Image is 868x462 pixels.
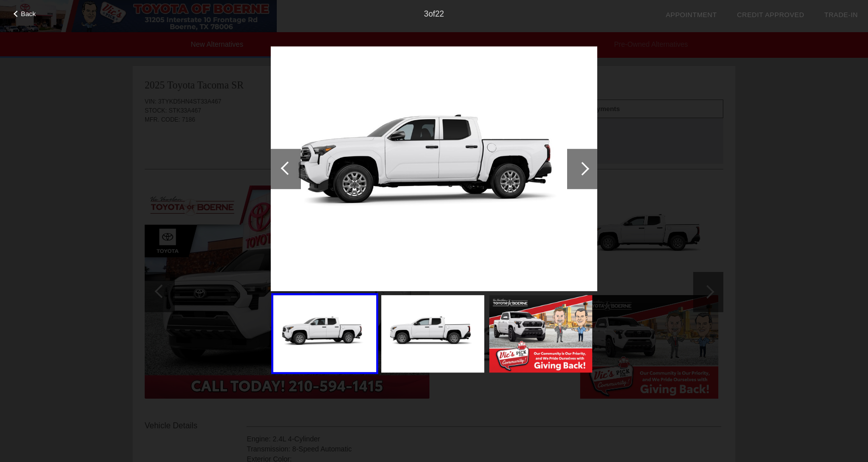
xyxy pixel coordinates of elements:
[489,295,592,373] img: image.aspx
[424,10,428,18] span: 3
[21,10,36,18] span: Back
[381,295,484,373] img: image.aspx
[666,11,717,19] a: Appointment
[271,46,597,292] img: image.aspx
[737,11,804,19] a: Credit Approved
[824,11,858,19] a: Trade-In
[435,10,444,18] span: 22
